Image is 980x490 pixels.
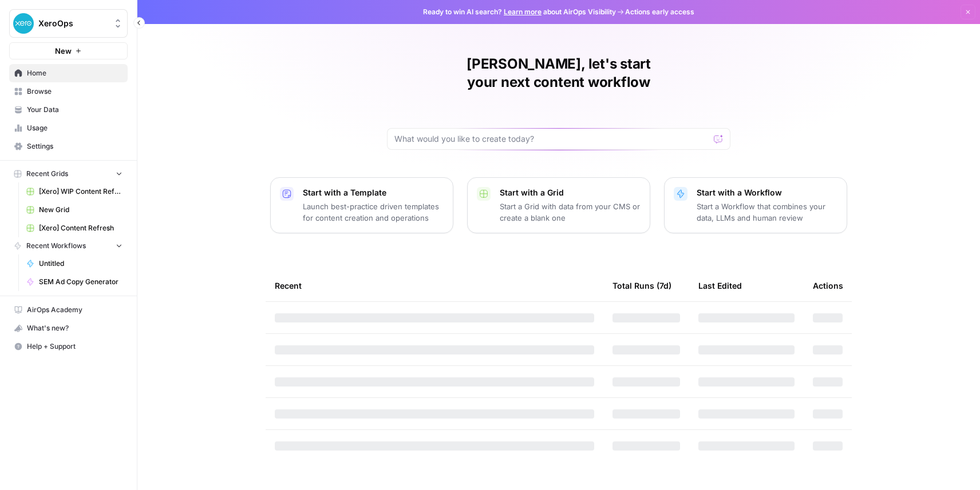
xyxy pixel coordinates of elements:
[10,320,127,337] div: What's new?
[697,187,837,198] p: Start with a Workflow
[9,165,128,182] button: Recent Grids
[39,277,122,287] span: SEM Ad Copy Generator
[39,258,122,269] span: Untitled
[612,270,671,301] div: Total Runs (7d)
[39,223,122,233] span: [Xero] Content Refresh
[9,319,128,337] button: What's new?
[813,270,843,301] div: Actions
[625,7,694,17] span: Actions early access
[9,42,128,59] button: New
[467,177,650,233] button: Start with a GridStart a Grid with data from your CMS or create a blank one
[697,201,837,224] p: Start a Workflow that combines your data, LLMs and human review
[9,64,128,82] a: Home
[270,177,453,233] button: Start with a TemplateLaunch best-practice driven templates for content creation and operations
[21,182,128,201] a: [Xero] WIP Content Refresh
[394,133,709,145] input: What would you like to create today?
[303,187,444,198] p: Start with a Template
[664,177,847,233] button: Start with a WorkflowStart a Workflow that combines your data, LLMs and human review
[500,201,641,224] p: Start a Grid with data from your CMS or create a blank one
[55,45,72,57] span: New
[9,101,128,119] a: Your Data
[27,86,122,97] span: Browse
[504,7,542,16] a: Learn more
[13,13,34,34] img: XeroOps Logo
[38,18,108,29] span: XeroOps
[9,9,128,38] button: Workspace: XeroOps
[21,219,128,237] a: [Xero] Content Refresh
[9,237,128,254] button: Recent Workflows
[387,55,730,91] h1: [PERSON_NAME], let's start your next content workflow
[39,205,122,215] span: New Grid
[39,186,122,197] span: [Xero] WIP Content Refresh
[9,119,128,137] a: Usage
[21,201,128,219] a: New Grid
[9,301,128,319] a: AirOps Academy
[21,254,128,273] a: Untitled
[9,137,128,156] a: Settings
[303,201,444,224] p: Launch best-practice driven templates for content creation and operations
[500,187,641,198] p: Start with a Grid
[9,82,128,101] a: Browse
[26,169,68,179] span: Recent Grids
[27,305,122,315] span: AirOps Academy
[275,270,594,301] div: Recent
[698,270,742,301] div: Last Edited
[27,123,122,133] span: Usage
[9,337,128,356] button: Help + Support
[27,341,122,352] span: Help + Support
[27,141,122,152] span: Settings
[27,105,122,115] span: Your Data
[21,273,128,291] a: SEM Ad Copy Generator
[26,241,86,251] span: Recent Workflows
[27,68,122,78] span: Home
[423,7,616,17] span: Ready to win AI search? about AirOps Visibility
